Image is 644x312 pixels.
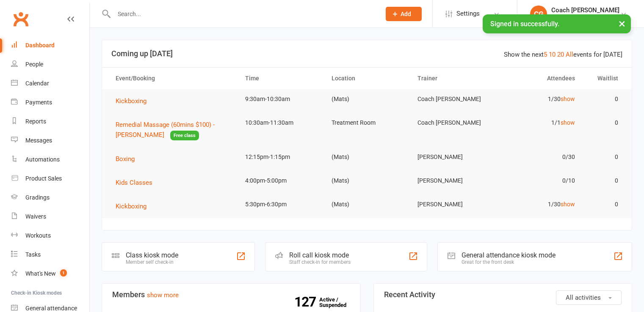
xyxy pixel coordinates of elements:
[116,97,146,105] span: Kickboxing
[324,147,410,167] td: (Mats)
[496,89,583,109] td: 1/30
[116,120,230,140] button: Remedial Massage (60mins $100) - [PERSON_NAME]Free class
[556,290,622,305] button: All activities
[25,232,51,239] div: Workouts
[25,156,60,163] div: Automations
[11,245,89,264] a: Tasks
[496,68,583,89] th: Attendees
[496,171,583,191] td: 0/10
[116,179,152,186] span: Kids Classes
[410,147,496,167] td: [PERSON_NAME]
[25,42,55,49] div: Dashboard
[238,89,324,109] td: 9:30am-10:30am
[496,194,583,214] td: 1/30
[116,203,146,210] span: Kickboxing
[410,89,496,109] td: Coach [PERSON_NAME]
[11,264,89,283] a: What's New1
[116,96,152,106] button: Kickboxing
[551,6,620,14] div: Coach [PERSON_NAME]
[116,201,152,211] button: Kickboxing
[530,5,547,22] div: CG
[410,113,496,133] td: Coach [PERSON_NAME]
[544,51,547,58] a: 5
[294,296,319,308] strong: 127
[11,131,89,150] a: Messages
[11,188,89,207] a: Gradings
[25,305,77,312] div: General attendance
[561,119,575,126] a: show
[11,112,89,131] a: Reports
[496,113,583,133] td: 1/1
[557,51,564,58] a: 20
[25,99,52,106] div: Payments
[401,11,411,17] span: Add
[583,113,626,133] td: 0
[116,178,158,188] button: Kids Classes
[324,194,410,214] td: (Mats)
[112,290,350,299] h3: Members
[126,259,178,265] div: Member self check-in
[462,251,556,259] div: General attendance kiosk mode
[10,8,31,30] a: Clubworx
[238,113,324,133] td: 10:30am-11:30am
[561,96,575,102] a: show
[583,89,626,109] td: 0
[324,171,410,191] td: (Mats)
[566,294,601,301] span: All activities
[583,171,626,191] td: 0
[490,20,559,28] span: Signed in successfully.
[238,171,324,191] td: 4:00pm-5:00pm
[456,4,480,23] span: Settings
[25,270,56,277] div: What's New
[25,213,46,220] div: Waivers
[111,49,622,58] h3: Coming up [DATE]
[324,89,410,109] td: (Mats)
[496,147,583,167] td: 0/30
[289,259,351,265] div: Staff check-in for members
[583,194,626,214] td: 0
[25,194,50,201] div: Gradings
[386,7,422,21] button: Add
[410,171,496,191] td: [PERSON_NAME]
[25,175,62,182] div: Product Sales
[111,8,375,20] input: Search...
[11,150,89,169] a: Automations
[25,61,43,68] div: People
[504,49,622,60] div: Show the next events for [DATE]
[116,154,141,164] button: Boxing
[614,14,630,33] button: ×
[170,131,199,140] span: Free class
[410,68,496,89] th: Trainer
[238,147,324,167] td: 12:15pm-1:15pm
[566,51,573,58] a: All
[25,251,41,258] div: Tasks
[116,155,135,163] span: Boxing
[561,201,575,208] a: show
[11,36,89,55] a: Dashboard
[11,93,89,112] a: Payments
[126,251,178,259] div: Class kiosk mode
[25,137,52,144] div: Messages
[410,194,496,214] td: [PERSON_NAME]
[25,118,46,125] div: Reports
[238,194,324,214] td: 5:30pm-6:30pm
[11,169,89,188] a: Product Sales
[11,226,89,245] a: Workouts
[60,269,67,276] span: 1
[324,113,410,133] td: Treatment Room
[324,68,410,89] th: Location
[116,121,215,139] span: Remedial Massage (60mins $100) - [PERSON_NAME]
[11,74,89,93] a: Calendar
[25,80,49,87] div: Calendar
[289,251,351,259] div: Roll call kiosk mode
[462,259,556,265] div: Great for the front desk
[583,147,626,167] td: 0
[549,51,556,58] a: 10
[238,68,324,89] th: Time
[384,290,622,299] h3: Recent Activity
[108,68,238,89] th: Event/Booking
[583,68,626,89] th: Waitlist
[11,55,89,74] a: People
[147,291,179,299] a: show more
[551,14,620,22] div: Fightcross MMA & Fitness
